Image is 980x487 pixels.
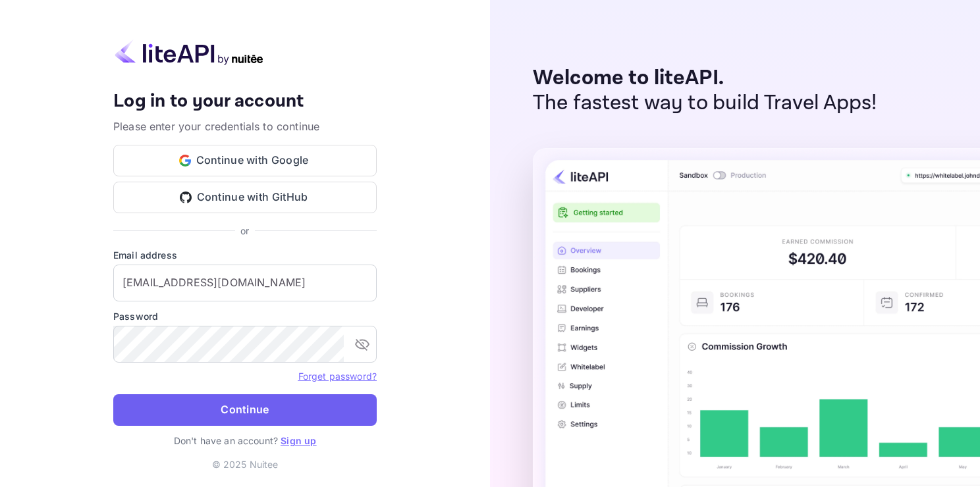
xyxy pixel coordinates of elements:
a: Forget password? [298,371,377,382]
p: The fastest way to build Travel Apps! [533,91,877,116]
p: Please enter your credentials to continue [113,118,377,134]
p: or [240,224,249,238]
a: Sign up [281,435,316,446]
p: © 2025 Nuitee [212,457,279,471]
p: Welcome to liteAPI. [533,66,877,91]
label: Email address [113,248,377,262]
button: toggle password visibility [349,331,375,357]
label: Password [113,309,377,323]
button: Continue with GitHub [113,182,377,213]
button: Continue [113,394,377,426]
p: Don't have an account? [113,434,377,448]
a: Forget password? [298,369,377,382]
h4: Log in to your account [113,90,377,113]
button: Continue with Google [113,145,377,176]
img: liteapi [113,39,265,65]
input: Enter your email address [113,265,377,301]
